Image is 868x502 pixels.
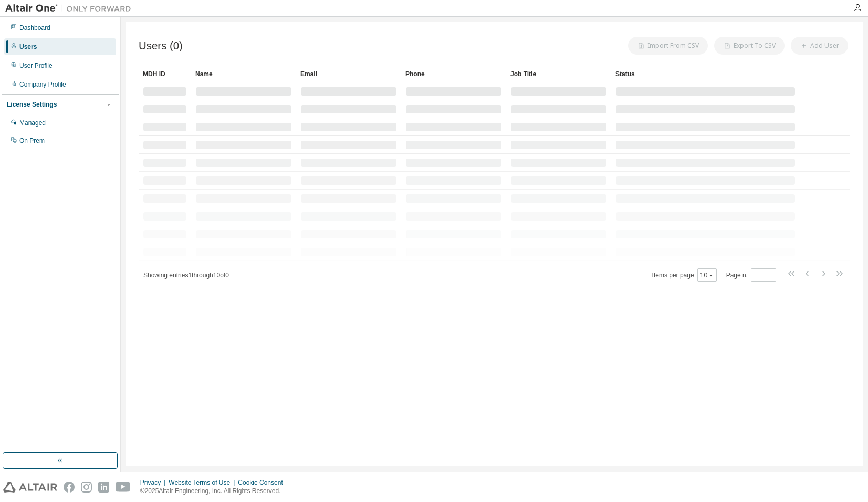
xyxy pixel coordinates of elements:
span: Showing entries 1 through 10 of 0 [143,271,229,279]
img: linkedin.svg [98,482,109,493]
img: instagram.svg [81,482,92,493]
div: Cookie Consent [238,478,289,487]
div: Dashboard [19,24,50,32]
img: Altair One [5,3,137,14]
div: On Prem [19,137,45,145]
div: Company Profile [19,80,66,89]
span: Page n. [726,268,776,282]
div: Phone [405,66,502,82]
img: altair_logo.svg [3,482,57,493]
div: MDH ID [143,66,187,82]
span: Items per page [652,268,717,282]
div: Privacy [140,478,169,487]
img: facebook.svg [64,482,75,493]
img: youtube.svg [116,482,131,493]
button: 10 [700,271,714,279]
span: Users (0) [139,40,183,52]
div: License Settings [7,100,57,109]
div: Status [615,66,796,82]
div: Email [300,66,397,82]
div: Name [195,66,292,82]
button: Import From CSV [628,37,708,55]
div: Managed [19,119,46,127]
div: User Profile [19,61,53,70]
div: Website Terms of Use [169,478,238,487]
p: © 2025 Altair Engineering, Inc. All Rights Reserved. [140,487,289,496]
button: Export To CSV [714,37,785,55]
div: Job Title [510,66,607,82]
button: Add User [791,37,848,55]
div: Users [19,43,37,51]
